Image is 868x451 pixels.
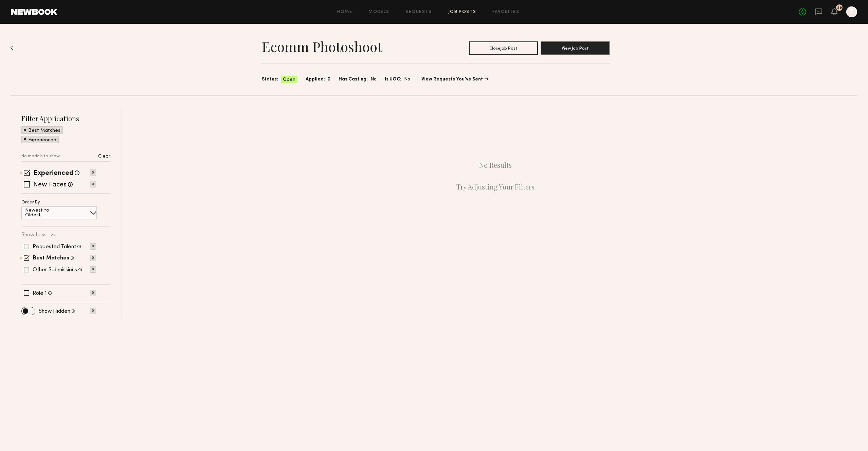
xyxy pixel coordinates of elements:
[28,138,56,143] p: Experienced
[846,6,857,17] a: T
[406,10,432,14] a: Requests
[90,243,96,250] p: 0
[421,77,488,82] a: View Requests You’ve Sent
[90,169,96,176] p: 0
[385,76,401,83] span: Is UGC:
[33,182,67,188] label: New Faces
[448,10,476,14] a: Job Posts
[21,114,110,123] h2: Filter Applications
[337,10,352,14] a: Home
[368,10,389,14] a: Models
[21,154,60,159] p: No models to show
[479,161,512,169] p: No Results
[370,76,377,83] span: No
[21,232,47,238] p: Show Less
[10,45,14,51] img: Back to previous page
[90,266,96,273] p: 0
[328,76,330,83] span: 0
[262,38,382,55] h1: Ecomm Photoshoot
[339,76,368,83] span: Has Casting:
[404,76,410,83] span: No
[25,208,66,218] p: Newest to Oldest
[33,291,47,296] label: Role 1
[33,256,69,261] label: Best Matches
[98,154,110,159] p: Clear
[456,183,535,191] p: Try Adjusting Your Filters
[306,76,325,83] span: Applied:
[541,41,610,55] button: View Job Post
[28,128,60,133] p: Best Matches
[33,244,76,250] label: Requested Talent
[90,308,96,314] p: 0
[492,10,519,14] a: Favorites
[837,6,842,10] div: 29
[90,181,96,187] p: 0
[33,267,77,273] label: Other Submissions
[39,309,70,314] label: Show Hidden
[469,41,538,55] button: CloseJob Post
[90,290,96,296] p: 0
[34,170,73,177] label: Experienced
[21,200,40,205] p: Order By
[262,76,278,83] span: Status:
[90,255,96,261] p: 0
[283,76,295,83] span: Open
